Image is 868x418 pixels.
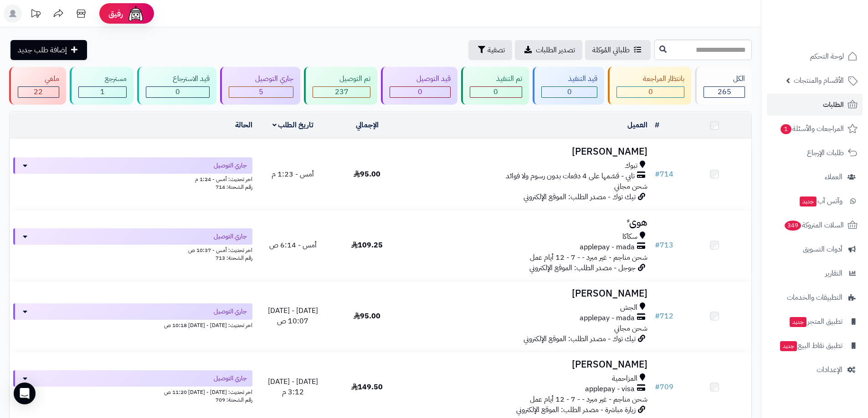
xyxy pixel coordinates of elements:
div: اخر تحديث: أمس - 1:24 م [13,174,252,183]
span: 109.25 [351,240,383,251]
div: مسترجع [78,74,127,84]
a: تم التوصيل 237 [302,67,379,105]
h3: [PERSON_NAME] [408,146,647,157]
span: المزاحمية [612,373,637,384]
span: جديد [790,317,806,327]
span: تيك توك - مصدر الطلب: الموقع الإلكتروني [524,191,636,202]
span: شحن مجاني [614,323,647,334]
span: تيك توك - مصدر الطلب: الموقع الإلكتروني [524,333,636,344]
img: ai-face.png [127,5,145,23]
a: العميل [627,120,647,131]
span: سكاكا [622,232,637,242]
a: الطلبات [767,94,863,116]
span: الطلبات [823,98,844,111]
span: applepay - mada [580,313,635,323]
a: قيد الاسترجاع 0 [135,67,218,105]
a: جاري التوصيل 5 [218,67,303,105]
span: 1 [780,124,792,135]
div: 1 [79,87,127,97]
div: Open Intercom Messenger [14,383,36,404]
span: جاري التوصيل [214,232,247,241]
span: إضافة طلب جديد [18,45,67,55]
a: #709 [655,382,673,393]
a: طلبات الإرجاع [767,142,863,164]
span: زيارة مباشرة - مصدر الطلب: الموقع الإلكتروني [516,404,636,415]
a: الحالة [235,120,252,131]
a: #713 [655,240,673,251]
span: # [655,169,660,180]
span: applepay - mada [580,242,635,252]
div: 237 [313,87,370,97]
div: 5 [229,87,293,97]
div: جاري التوصيل [229,74,294,84]
span: # [655,240,660,251]
div: 22 [18,87,59,97]
a: الإعدادات [767,359,863,381]
div: قيد الاسترجاع [146,74,210,84]
span: 237 [335,86,349,97]
span: الأقسام والمنتجات [794,74,844,87]
span: أمس - 6:14 ص [269,240,317,251]
span: 1 [100,86,105,97]
span: 5 [259,86,263,97]
a: السلات المتروكة349 [767,214,863,236]
span: جاري التوصيل [214,161,247,170]
span: جديد [780,341,797,351]
span: أدوات التسويق [803,243,842,256]
span: رقم الشحنة: 709 [216,396,252,404]
span: جاري التوصيل [214,307,247,316]
span: 22 [34,86,43,97]
span: 0 [175,86,180,97]
a: تطبيق المتجرجديد [767,311,863,332]
span: رفيق [108,8,123,19]
button: تصفية [468,40,512,60]
span: شحن مناجم - غير مبرد - - 7 - 12 أيام عمل [530,394,647,405]
div: 0 [617,87,684,97]
a: تطبيق نقاط البيعجديد [767,335,863,357]
div: قيد التوصيل [390,74,451,84]
span: تصفية [488,45,505,55]
div: الكل [704,74,745,84]
div: تم التنفيذ [470,74,523,84]
h3: هوى ً [408,217,647,228]
a: التطبيقات والخدمات [767,287,863,308]
span: التقارير [825,267,842,280]
a: تحديثات المنصة [24,5,47,25]
a: الإجمالي [356,120,379,131]
span: 95.00 [354,311,380,322]
span: الجش [620,302,637,313]
span: تصدير الطلبات [536,45,575,55]
div: 0 [470,87,522,97]
a: قيد التوصيل 0 [379,67,459,105]
a: قيد التنفيذ 0 [531,67,606,105]
h3: [PERSON_NAME] [408,288,647,299]
span: رقم الشحنة: 713 [216,254,252,262]
div: ملغي [18,74,59,84]
a: ملغي 22 [7,67,68,105]
a: أدوات التسويق [767,238,863,260]
div: 0 [542,87,597,97]
img: logo-2.png [806,11,859,30]
span: 0 [493,86,498,97]
a: الكل265 [693,67,754,105]
div: 0 [146,87,209,97]
a: # [655,120,659,131]
div: بانتظار المراجعة [616,74,685,84]
a: #712 [655,311,673,322]
span: طلباتي المُوكلة [592,45,630,55]
span: 149.50 [351,382,383,393]
a: لوحة التحكم [767,45,863,67]
div: قيد التنفيذ [541,74,597,84]
span: 265 [718,86,731,97]
a: المراجعات والأسئلة1 [767,118,863,140]
span: شحن مجاني [614,181,647,192]
span: جديد [800,196,817,206]
span: تبوك [625,161,637,171]
div: اخر تحديث: [DATE] - [DATE] 10:18 ص [13,320,252,329]
span: 95.00 [354,169,380,180]
a: التقارير [767,262,863,284]
span: العملاء [825,171,842,183]
span: تابي - قسّمها على 4 دفعات بدون رسوم ولا فوائد [506,171,635,181]
span: [DATE] - [DATE] 10:07 ص [268,305,318,327]
div: 0 [390,87,450,97]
